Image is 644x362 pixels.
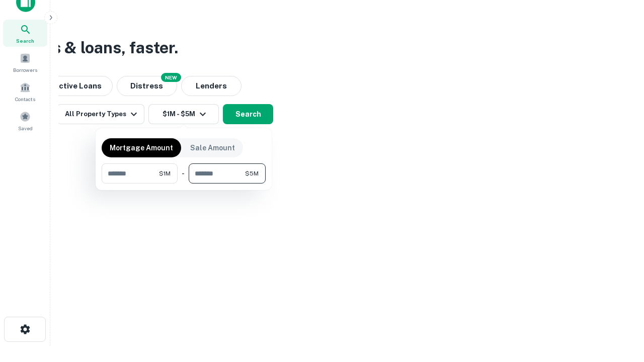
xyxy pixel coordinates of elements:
[110,142,173,153] p: Mortgage Amount
[182,163,185,184] div: -
[159,169,171,178] span: $1M
[190,142,235,153] p: Sale Amount
[245,169,259,178] span: $5M
[594,282,644,330] iframe: Chat Widget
